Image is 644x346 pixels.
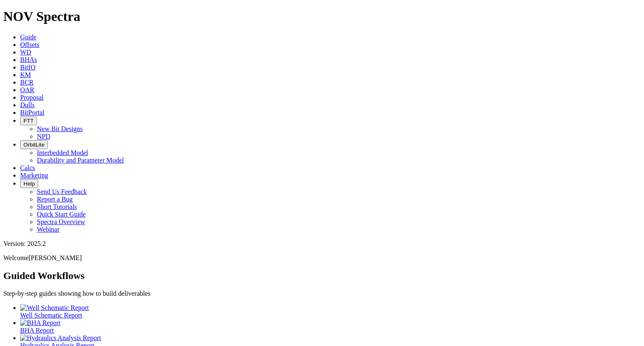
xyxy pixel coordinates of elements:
a: New Bit Designs [37,125,83,132]
a: Durability and Parameter Model [37,157,124,164]
a: Quick Start Guide [37,211,86,218]
a: Proposal [20,94,44,101]
a: BCR [20,79,34,86]
button: Help [20,179,38,188]
a: Short Tutorials [37,203,77,210]
p: Step-by-step guides showing how to build deliverables [3,290,641,297]
button: OrbitLite [20,140,48,149]
a: Marketing [20,172,48,179]
img: Well Schematic Report [20,304,89,312]
a: BitIQ [20,64,35,71]
a: WD [20,49,31,56]
a: KM [20,71,31,78]
span: [PERSON_NAME] [29,254,82,261]
img: BHA Report [20,319,60,327]
a: Webinar [37,226,60,233]
a: NPD [37,133,50,140]
a: Spectra Overview [37,218,85,225]
h2: Guided Workflows [3,270,641,281]
a: Interbedded Model [37,149,88,156]
span: BHA Report [20,327,54,334]
span: OrbitLite [23,142,44,148]
a: Calcs [20,164,35,171]
a: Dulls [20,101,35,108]
div: Version: 2025.2 [3,240,641,248]
p: Welcome [3,254,641,262]
span: FTT [23,118,34,124]
img: Hydraulics Analysis Report [20,334,101,342]
span: Well Schematic Report [20,312,82,319]
a: BHAs [20,56,37,63]
button: FTT [20,116,37,125]
a: Report a Bug [37,196,73,203]
a: Offsets [20,41,39,48]
span: Help [23,181,35,187]
a: OAR [20,86,34,93]
a: BitPortal [20,109,44,116]
a: BHA Report BHA Report [20,319,641,334]
a: Well Schematic Report Well Schematic Report [20,304,641,319]
a: Guide [20,34,36,41]
a: Send Us Feedback [37,188,87,195]
h1: NOV Spectra [3,9,641,24]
